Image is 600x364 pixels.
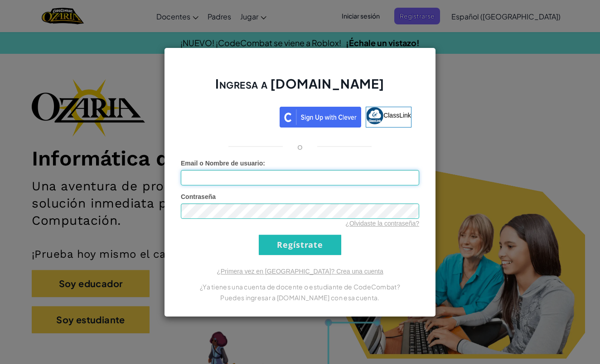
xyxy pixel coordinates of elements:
a: ¿Olvidaste la contraseña? [345,220,419,227]
img: classlink-logo-small.png [366,107,383,124]
iframe: Diálogo de Acceder con Google [414,9,591,146]
span: Email o Nombre de usuario [181,160,263,167]
div: Acceder con Google. Se abre en una pestaña nueva [189,106,275,126]
input: Regístrate [259,235,341,255]
img: clever_sso_button@2x.png [280,107,361,128]
iframe: Botón de Acceder con Google [184,106,280,126]
p: Puedes ingresar a [DOMAIN_NAME] con esa cuenta. [181,292,419,303]
p: ¿Ya tienes una cuenta de docente o estudiante de CodeCombat? [181,281,419,292]
span: Contraseña [181,193,216,200]
a: Acceder con Google. Se abre en una pestaña nueva [189,107,275,128]
h2: Ingresa a [DOMAIN_NAME] [181,75,419,101]
p: o [297,141,303,152]
span: ClassLink [383,111,411,118]
a: ¿Primera vez en [GEOGRAPHIC_DATA]? Crea una cuenta [217,268,383,275]
label: : [181,159,265,168]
